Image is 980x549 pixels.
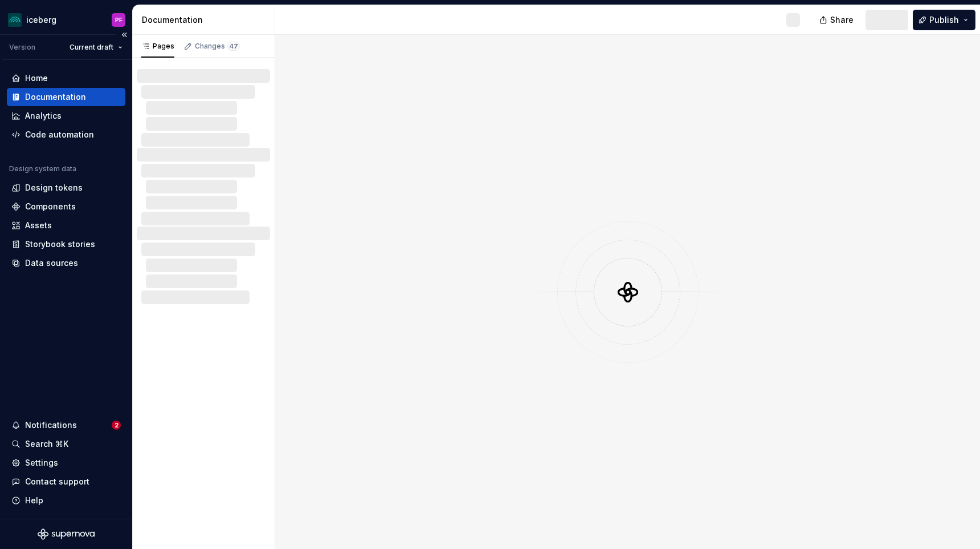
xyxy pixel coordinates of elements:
button: Share [814,10,861,30]
div: PF [115,15,122,25]
a: Documentation [7,88,125,106]
span: Publish [929,14,959,26]
span: 2 [112,421,121,430]
a: Data sources [7,254,125,272]
a: Home [7,69,125,87]
a: Design tokens [7,179,125,197]
img: 418c6d47-6da6-4103-8b13-b5999f8989a1.png [8,13,22,27]
div: iceberg [26,14,56,26]
a: Storybook stories [7,235,125,253]
div: Code automation [25,129,94,140]
button: Current draft [64,39,128,55]
div: Changes [195,42,240,51]
span: Current draft [70,43,113,52]
div: Home [25,72,48,84]
button: Collapse sidebar [116,27,132,43]
div: Help [25,495,43,506]
div: Data sources [25,257,78,269]
a: Analytics [7,107,125,125]
button: icebergPF [2,7,130,32]
button: Publish [913,10,975,30]
div: Contact support [25,476,89,487]
div: Design tokens [25,182,83,193]
button: Contact support [7,473,125,491]
a: Components [7,197,125,216]
div: Settings [25,457,58,469]
svg: Supernova Logo [38,528,95,540]
button: Search ⌘K [7,435,125,453]
div: Version [9,43,35,52]
div: Search ⌘K [25,438,68,450]
div: Documentation [25,91,86,103]
div: Analytics [25,110,62,122]
button: Help [7,491,125,510]
span: Share [830,14,854,26]
a: Assets [7,216,125,235]
div: Pages [141,42,174,51]
a: Code automation [7,126,125,144]
div: Documentation [142,14,270,26]
button: Notifications2 [7,416,125,434]
div: Storybook stories [25,239,95,250]
span: 47 [227,42,240,51]
div: Notifications [25,419,77,431]
a: Settings [7,454,125,472]
div: Design system data [9,164,76,173]
div: Assets [25,220,52,231]
div: Components [25,201,76,212]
